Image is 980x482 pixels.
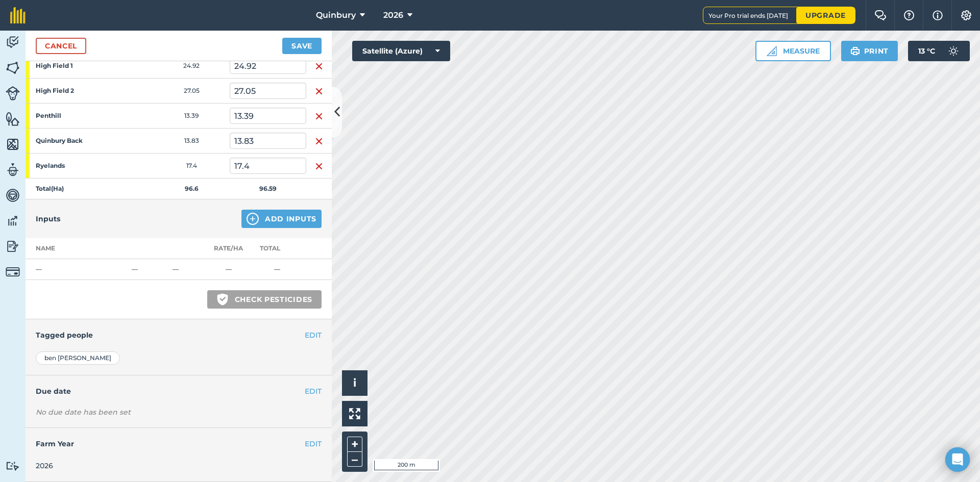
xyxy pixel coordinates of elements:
td: — [248,259,306,280]
button: + [347,437,362,452]
button: Satellite (Azure) [352,41,450,61]
td: 27.05 [153,79,230,104]
a: Cancel [36,38,86,54]
img: svg+xml;base64,PHN2ZyB4bWxucz0iaHR0cDovL3d3dy53My5vcmcvMjAwMC9zdmciIHdpZHRoPSIxOSIgaGVpZ2h0PSIyNC... [850,45,860,57]
img: svg+xml;base64,PHN2ZyB4bWxucz0iaHR0cDovL3d3dy53My5vcmcvMjAwMC9zdmciIHdpZHRoPSIxNiIgaGVpZ2h0PSIyNC... [315,160,323,172]
div: ben [PERSON_NAME] [36,351,120,365]
strong: High Field 1 [36,62,115,70]
img: Two speech bubbles overlapping with the left bubble in the forefront [874,10,887,20]
img: svg+xml;base64,PD94bWwgdmVyc2lvbj0iMS4wIiBlbmNvZGluZz0idXRmLTgiPz4KPCEtLSBHZW5lcmF0b3I6IEFkb2JlIE... [6,188,20,203]
img: svg+xml;base64,PD94bWwgdmVyc2lvbj0iMS4wIiBlbmNvZGluZz0idXRmLTgiPz4KPCEtLSBHZW5lcmF0b3I6IEFkb2JlIE... [6,35,20,50]
h4: Tagged people [36,329,322,341]
td: 13.39 [153,104,230,129]
strong: Penthill [36,112,115,120]
h4: Inputs [36,213,60,224]
img: svg+xml;base64,PD94bWwgdmVyc2lvbj0iMS4wIiBlbmNvZGluZz0idXRmLTgiPz4KPCEtLSBHZW5lcmF0b3I6IEFkb2JlIE... [6,162,20,177]
img: svg+xml;base64,PHN2ZyB4bWxucz0iaHR0cDovL3d3dy53My5vcmcvMjAwMC9zdmciIHdpZHRoPSI1NiIgaGVpZ2h0PSI2MC... [6,137,20,152]
strong: Total ( Ha ) [36,185,64,192]
img: svg+xml;base64,PHN2ZyB4bWxucz0iaHR0cDovL3d3dy53My5vcmcvMjAwMC9zdmciIHdpZHRoPSI1NiIgaGVpZ2h0PSI2MC... [6,111,20,126]
button: Print [841,41,898,61]
td: — [128,259,168,280]
img: A cog icon [960,10,972,20]
img: svg+xml;base64,PD94bWwgdmVyc2lvbj0iMS4wIiBlbmNvZGluZz0idXRmLTgiPz4KPCEtLSBHZW5lcmF0b3I6IEFkb2JlIE... [6,239,20,254]
img: svg+xml;base64,PHN2ZyB4bWxucz0iaHR0cDovL3d3dy53My5vcmcvMjAwMC9zdmciIHdpZHRoPSIxNCIgaGVpZ2h0PSIyNC... [247,213,259,225]
button: – [347,452,362,467]
div: 2026 [36,460,322,471]
button: Add Inputs [241,210,322,228]
td: — [168,259,209,280]
img: svg+xml;base64,PD94bWwgdmVyc2lvbj0iMS4wIiBlbmNvZGluZz0idXRmLTgiPz4KPCEtLSBHZW5lcmF0b3I6IEFkb2JlIE... [943,41,964,61]
button: EDIT [305,438,322,449]
img: Ruler icon [767,46,777,56]
strong: Ryelands [36,162,115,170]
td: — [26,259,128,280]
span: i [353,376,356,389]
img: svg+xml;base64,PHN2ZyB4bWxucz0iaHR0cDovL3d3dy53My5vcmcvMjAwMC9zdmciIHdpZHRoPSIxNiIgaGVpZ2h0PSIyNC... [315,135,323,147]
button: i [342,370,367,396]
a: Upgrade [796,7,855,23]
img: svg+xml;base64,PHN2ZyB4bWxucz0iaHR0cDovL3d3dy53My5vcmcvMjAwMC9zdmciIHdpZHRoPSIxNiIgaGVpZ2h0PSIyNC... [315,85,323,97]
td: 13.83 [153,129,230,154]
button: Measure [755,41,831,61]
img: svg+xml;base64,PHN2ZyB4bWxucz0iaHR0cDovL3d3dy53My5vcmcvMjAwMC9zdmciIHdpZHRoPSIxNiIgaGVpZ2h0PSIyNC... [315,110,323,122]
button: EDIT [305,329,322,341]
img: svg+xml;base64,PD94bWwgdmVyc2lvbj0iMS4wIiBlbmNvZGluZz0idXRmLTgiPz4KPCEtLSBHZW5lcmF0b3I6IEFkb2JlIE... [6,461,20,471]
button: EDIT [305,386,322,397]
button: 13 °C [908,41,970,61]
td: 24.92 [153,54,230,79]
img: svg+xml;base64,PHN2ZyB4bWxucz0iaHR0cDovL3d3dy53My5vcmcvMjAwMC9zdmciIHdpZHRoPSIxNyIgaGVpZ2h0PSIxNy... [933,9,943,21]
span: 13 ° C [918,41,935,61]
span: Your Pro trial ends [DATE] [708,12,796,19]
span: Quinbury [316,9,356,21]
th: Rate/ Ha [209,238,248,259]
div: Open Intercom Messenger [945,447,970,472]
div: No due date has been set [36,407,322,417]
img: svg+xml;base64,PHN2ZyB4bWxucz0iaHR0cDovL3d3dy53My5vcmcvMjAwMC9zdmciIHdpZHRoPSIxNiIgaGVpZ2h0PSIyNC... [315,60,323,72]
h4: Farm Year [36,438,322,449]
img: svg+xml;base64,PD94bWwgdmVyc2lvbj0iMS4wIiBlbmNvZGluZz0idXRmLTgiPz4KPCEtLSBHZW5lcmF0b3I6IEFkb2JlIE... [6,265,20,279]
button: Save [282,38,322,54]
th: Name [26,238,128,259]
img: svg+xml;base64,PD94bWwgdmVyc2lvbj0iMS4wIiBlbmNvZGluZz0idXRmLTgiPz4KPCEtLSBHZW5lcmF0b3I6IEFkb2JlIE... [6,213,20,229]
img: fieldmargin Logo [10,7,26,23]
span: 2026 [383,9,403,21]
th: Total [248,238,306,259]
strong: High Field 2 [36,87,115,95]
img: Four arrows, one pointing top left, one top right, one bottom right and the last bottom left [349,408,360,419]
h4: Due date [36,386,322,397]
td: 17.4 [153,154,230,179]
img: svg+xml;base64,PHN2ZyB4bWxucz0iaHR0cDovL3d3dy53My5vcmcvMjAwMC9zdmciIHdpZHRoPSI1NiIgaGVpZ2h0PSI2MC... [6,60,20,75]
img: A question mark icon [903,10,915,20]
td: — [209,259,248,280]
strong: 96.6 [185,185,199,192]
button: Check pesticides [207,290,322,309]
strong: Quinbury Back [36,137,115,145]
img: svg+xml;base64,PD94bWwgdmVyc2lvbj0iMS4wIiBlbmNvZGluZz0idXRmLTgiPz4KPCEtLSBHZW5lcmF0b3I6IEFkb2JlIE... [6,86,20,100]
strong: 96.59 [259,185,277,192]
